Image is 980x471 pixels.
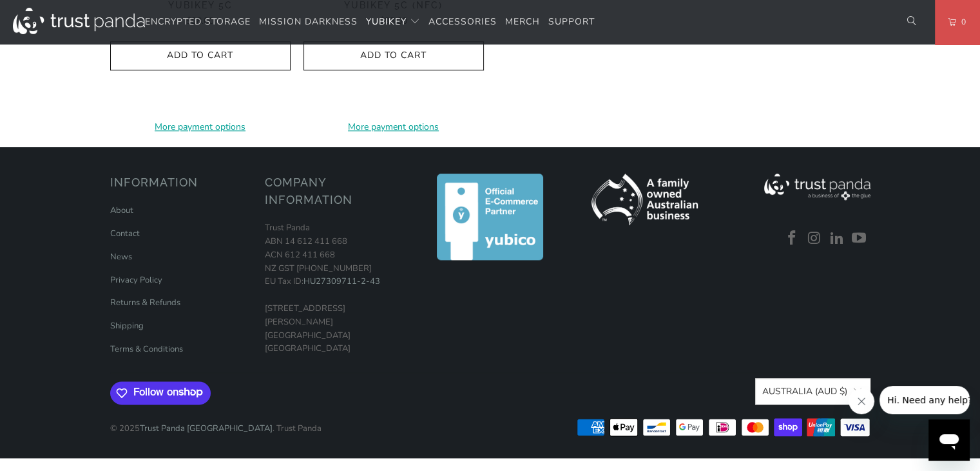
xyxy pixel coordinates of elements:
[110,205,133,216] a: About
[303,276,380,287] a: HU27309711-2-43
[124,50,277,61] span: Add to Cart
[879,386,970,414] iframe: Message from company
[303,41,484,70] button: Add to Cart
[850,230,869,247] a: Trust Panda Australia on YouTube
[428,7,497,37] a: Accessories
[849,388,874,414] iframe: Close message
[303,120,484,134] a: More payment options
[8,9,93,19] span: Hi. Need any help?
[145,7,595,37] nav: Translation missing: en.navigation.header.main_nav
[145,15,251,28] span: Encrypted Storage
[366,7,420,37] summary: YubiKey
[548,15,595,28] span: Support
[548,7,595,37] a: Support
[110,274,162,286] a: Privacy Policy
[110,120,291,134] a: More payment options
[110,343,183,355] a: Terms & Conditions
[140,423,273,434] a: Trust Panda [GEOGRAPHIC_DATA]
[755,378,870,405] button: Australia (AUD $)
[110,320,144,332] a: Shipping
[110,228,140,239] a: Contact
[805,230,824,247] a: Trust Panda Australia on Instagram
[259,15,358,28] span: Mission Darkness
[110,297,180,308] a: Returns & Refunds
[110,41,291,70] button: Add to Cart
[265,221,407,356] p: Trust Panda ABN 14 612 411 668 ACN 612 411 668 NZ GST [PHONE_NUMBER] EU Tax ID: [STREET_ADDRESS][...
[110,409,322,436] p: © 2025 . Trust Panda
[928,419,970,461] iframe: Button to launch messaging window
[145,7,251,37] a: Encrypted Storage
[259,7,358,37] a: Mission Darkness
[13,8,145,34] img: Trust Panda Australia
[505,15,540,28] span: Merch
[956,15,966,29] span: 0
[110,251,132,263] a: News
[783,230,802,247] a: Trust Panda Australia on Facebook
[505,7,540,37] a: Merch
[428,15,497,28] span: Accessories
[317,50,470,61] span: Add to Cart
[827,230,847,247] a: Trust Panda Australia on LinkedIn
[366,15,407,28] span: YubiKey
